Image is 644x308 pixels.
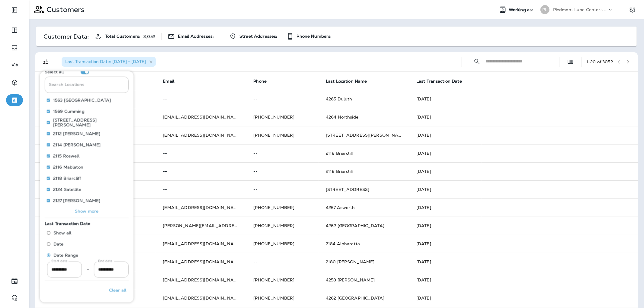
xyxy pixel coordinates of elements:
p: 2115 Roswell [53,154,79,158]
p: -- [163,187,239,192]
td: [PHONE_NUMBER] [246,271,319,289]
label: End date [98,259,112,263]
p: Clear all [109,288,126,293]
p: 2118 Briarcliff [53,176,81,181]
span: 2180 [PERSON_NAME] [326,259,375,265]
td: [DATE] [409,198,638,217]
td: [EMAIL_ADDRESS][DOMAIN_NAME] [155,271,246,289]
span: Email Addresses: [178,34,214,39]
td: [PERSON_NAME] [35,271,155,289]
td: [PERSON_NAME] [35,253,155,271]
td: [PERSON_NAME] [35,162,155,180]
span: 4264 Northside [326,114,358,120]
p: -- [253,259,311,264]
td: [EMAIL_ADDRESS][DOMAIN_NAME] [155,126,246,144]
span: 4265 Duluth [326,96,352,102]
button: Clear all [107,283,129,298]
span: 2118 Briarcliff [326,169,354,174]
p: 2124 Satellite [53,187,81,192]
td: [DATE] [409,271,638,289]
span: Last Transaction Date [416,79,462,84]
td: [DATE] [409,90,638,108]
td: [DATE] [409,180,638,198]
div: 1 - 20 of 3052 [586,59,613,64]
span: Show all [53,230,71,235]
button: Show more [45,207,129,215]
span: Phone Numbers: [297,34,332,39]
span: Date Range [53,253,78,258]
span: Last Transaction Date [45,221,90,226]
span: [STREET_ADDRESS][PERSON_NAME] [326,132,407,138]
td: [DATE] [409,162,638,180]
button: Filters [40,56,52,68]
span: Last Location Name [326,79,367,84]
span: Last Transaction Date: [DATE] - [DATE] [65,59,146,64]
span: Email [163,79,174,84]
p: Piedmont Lube Centers LLC [553,7,607,12]
p: -- [163,97,239,101]
p: 1569 Cumming [53,109,85,114]
td: [PERSON_NAME] [PERSON_NAME] [35,90,155,108]
td: [DATE] [409,289,638,307]
p: -- [253,97,311,101]
p: -- [253,169,311,174]
span: Phone [253,79,267,84]
span: 4262 [GEOGRAPHIC_DATA] [326,223,384,228]
span: Total Customers: [105,34,140,39]
td: [PHONE_NUMBER] [246,108,319,126]
td: [DATE] [409,126,638,144]
td: [PHONE_NUMBER] [246,289,319,307]
p: -- [163,151,239,156]
td: [PHONE_NUMBER] [246,126,319,144]
p: [STREET_ADDRESS][PERSON_NAME] [53,118,124,127]
div: PL [540,5,549,14]
span: Date [53,242,64,246]
p: 2127 [PERSON_NAME] [53,198,101,203]
button: Expand Sidebar [6,4,23,16]
p: 2114 [PERSON_NAME] [53,142,101,147]
td: [EMAIL_ADDRESS][DOMAIN_NAME] [155,198,246,217]
td: [PERSON_NAME] [35,180,155,198]
p: -- [253,151,311,156]
label: Start date [51,259,68,263]
td: [PERSON_NAME] [35,198,155,217]
button: Collapse Search [471,56,483,68]
span: 4267 Acworth [326,205,355,210]
p: – [87,266,89,272]
td: [PERSON_NAME] [35,235,155,253]
button: Edit Fields [564,56,576,68]
span: Working as: [509,7,534,12]
td: [DATE] [409,108,638,126]
td: [DATE] [409,144,638,162]
td: [DATE] [409,235,638,253]
span: Street Addresses: [239,34,277,39]
td: [PERSON_NAME] [35,126,155,144]
span: [STREET_ADDRESS] [326,187,369,192]
span: 4258 [PERSON_NAME] [326,277,375,283]
td: [EMAIL_ADDRESS][DOMAIN_NAME] [155,108,246,126]
p: 2112 [PERSON_NAME] [53,131,101,136]
span: Last Location Name [326,78,375,84]
td: [PHONE_NUMBER] [246,198,319,217]
td: [PERSON_NAME] [35,217,155,235]
td: [EMAIL_ADDRESS][DOMAIN_NAME] [155,289,246,307]
span: Email [163,78,182,84]
span: 4262 [GEOGRAPHIC_DATA] [326,295,384,301]
p: -- [163,169,239,174]
p: Customer Data: [43,34,89,39]
td: [DATE] [409,253,638,271]
td: [EMAIL_ADDRESS][DOMAIN_NAME] [155,235,246,253]
p: Customers [44,5,85,14]
span: 2184 Alpharetta [326,241,360,246]
span: Last Transaction Date [416,78,470,84]
p: 1563 [GEOGRAPHIC_DATA] [53,98,111,103]
td: [PHONE_NUMBER] [246,217,319,235]
div: Filters [40,68,133,302]
p: 3,052 [143,34,155,39]
p: -- [253,187,311,192]
p: Select all [45,70,64,75]
span: 2118 Briarcliff [326,151,354,156]
td: [EMAIL_ADDRESS][DOMAIN_NAME] [155,253,246,271]
div: Last Transaction Date: [DATE] - [DATE] [62,57,156,67]
span: Phone [253,78,274,84]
